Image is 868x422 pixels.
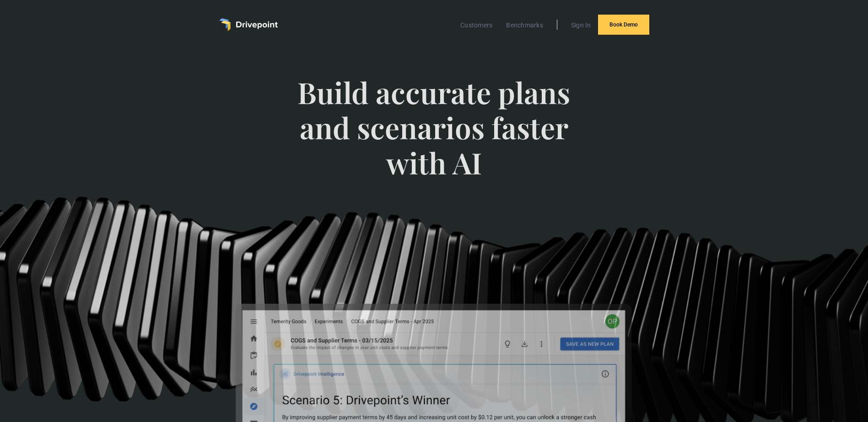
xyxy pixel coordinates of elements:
a: Customers [456,19,497,31]
a: Book Demo [598,15,649,35]
a: Benchmarks [501,19,548,31]
a: home [219,18,278,31]
span: Build accurate plans and scenarios faster with AI [284,75,583,198]
a: Sign In [566,19,596,31]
